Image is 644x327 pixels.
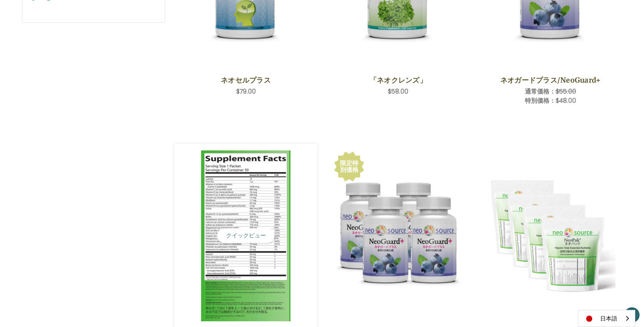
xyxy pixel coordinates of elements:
span: $48.00 [556,96,576,105]
a: ネオガードプラス/NeoGuard+ [490,75,611,85]
button: クイックビュー [217,228,275,243]
a: NeoGuard Plus - 4 Save Set,Was:$210.00, Now:$179.00 [333,150,463,321]
span: $79.00 [236,87,256,96]
span: $58.00 [388,87,408,96]
a: 日本語 [578,310,635,327]
img: ネオガードプラス - 4本セット [333,171,463,301]
span: $55.00 [556,87,576,96]
span: 特別価格： [525,96,556,105]
a: NeoPak,$75.00 [181,150,311,321]
a: 「ネオクレンズ」 [338,75,458,85]
aside: Language selected: 日本語 [578,310,635,327]
div: Language [578,310,635,327]
a: ネオセルプラス [186,75,306,85]
img: 日々の健康維持に必要な栄養素が手軽に摂れる、基礎となるサプリメント(ベースサプリメント)と、病気を防ぎ、健康を保つことに欠かせない、このような栄養素を出来るだけ効率良く体内に吸収させる、排泄物や... [485,171,616,301]
span: 通常価格： [525,87,556,96]
div: 限定特別価格 [338,160,360,173]
a: NeoPak - 4 Save Set,$285.00 [485,150,616,321]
